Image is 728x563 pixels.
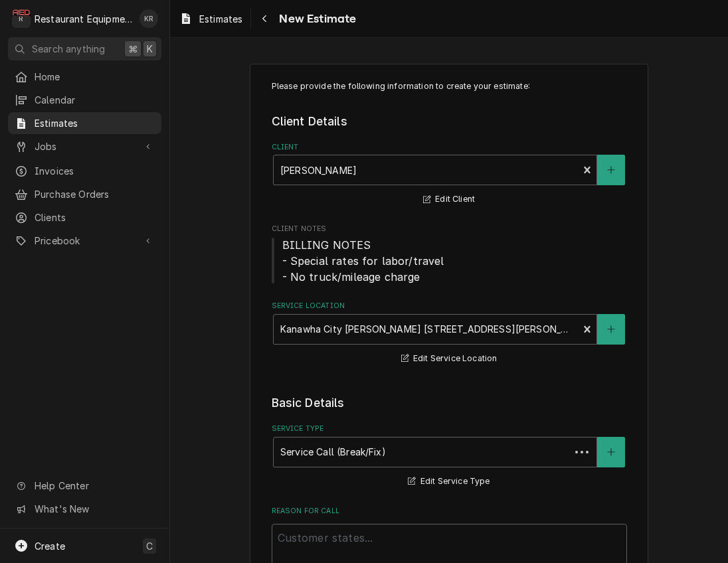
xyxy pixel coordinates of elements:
label: Service Location [272,301,627,311]
legend: Basic Details [272,394,627,412]
div: Restaurant Equipment Diagnostics's Avatar [12,9,31,28]
svg: Create New Client [607,165,615,175]
legend: Client Details [272,113,627,130]
span: ⌘ [128,42,137,56]
a: Go to Help Center [8,475,161,497]
button: Edit Service Type [406,473,492,490]
span: Estimates [199,12,242,26]
button: Create New Location [597,314,625,345]
div: Client Notes [272,224,627,284]
span: Client Notes [272,224,627,234]
span: K [147,42,153,56]
a: Go to What's New [8,498,161,520]
a: Calendar [8,89,161,111]
div: KR [139,9,158,28]
a: Go to Jobs [8,135,161,157]
span: C [146,539,153,553]
div: Client [272,142,627,208]
a: Invoices [8,160,161,182]
span: Calendar [35,93,155,107]
span: Invoices [35,164,155,178]
button: Create New Service [597,437,625,467]
div: Service Type [272,424,627,489]
button: Edit Client [421,191,477,208]
span: Pricebook [35,234,135,248]
span: Client Notes [272,237,627,285]
label: Client [272,142,627,153]
span: Help Center [35,479,153,493]
a: Estimates [174,8,248,30]
p: Please provide the following information to create your estimate: [272,80,627,92]
span: Create [35,540,65,552]
button: Navigate back [254,8,275,29]
div: Service Location [272,301,627,366]
div: Restaurant Equipment Diagnostics [35,12,132,26]
a: Purchase Orders [8,183,161,205]
a: Go to Pricebook [8,230,161,252]
a: Estimates [8,112,161,134]
span: Estimates [35,116,155,130]
a: Clients [8,206,161,228]
label: Reason For Call [272,506,627,517]
button: Search anything⌘K [8,37,161,60]
a: Home [8,66,161,88]
span: Search anything [32,42,105,56]
svg: Create New Service [607,447,615,457]
span: Home [35,70,155,84]
span: Jobs [35,139,135,153]
span: What's New [35,502,153,516]
span: New Estimate [275,10,356,28]
span: BILLING NOTES - Special rates for labor/travel - No truck/mileage charge [282,238,444,283]
button: Create New Client [597,155,625,185]
label: Service Type [272,424,627,434]
div: Kelli Robinette's Avatar [139,9,158,28]
div: R [12,9,31,28]
svg: Create New Location [607,325,615,334]
span: Clients [35,210,155,224]
button: Edit Service Location [399,351,500,367]
span: Purchase Orders [35,187,155,201]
